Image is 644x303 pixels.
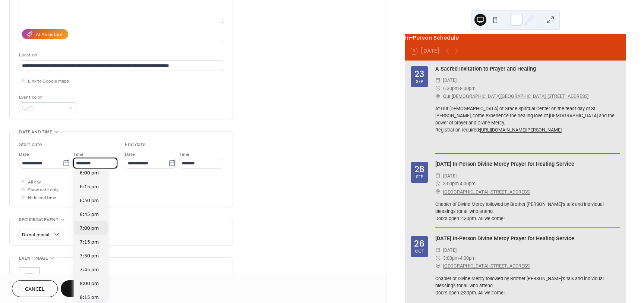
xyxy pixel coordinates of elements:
[73,151,83,158] span: Time
[416,175,423,179] div: Sep
[435,262,441,270] div: ​
[80,225,99,232] span: 7:00 pm
[459,180,460,188] span: -
[19,128,52,136] span: Date and time
[443,76,457,84] span: [DATE]
[80,294,99,302] span: 8:15 pm
[443,262,530,270] a: [GEOGRAPHIC_DATA] [STREET_ADDRESS]
[435,84,441,92] div: ​
[22,29,68,39] button: AI Assistant
[19,254,48,262] span: Event image
[19,93,75,101] div: Event color
[61,280,99,297] button: Save
[460,254,476,262] span: 4:00pm
[435,105,620,148] div: At Our [DEMOGRAPHIC_DATA] of Grace Spiritual Center on the feast day of St. [PERSON_NAME], come e...
[435,254,441,262] div: ​
[459,84,460,92] span: -
[435,180,441,188] div: ​
[443,84,459,92] span: 6:30pm
[480,127,562,133] a: [URL][DOMAIN_NAME][PERSON_NAME]
[443,172,457,180] span: [DATE]
[435,275,620,297] div: Chaplet of Divine Mercy followed by Brother [PERSON_NAME]'s talk and individual blessings for all...
[28,77,69,85] span: Link to Google Maps
[19,141,42,149] div: Start date
[435,201,620,222] div: Chaplet of Divine Mercy followed by Brother [PERSON_NAME]'s talk and individual blessings for all...
[28,194,56,202] span: Hide end time
[25,285,45,293] span: Cancel
[19,267,40,288] div: ;
[19,151,29,158] span: Date
[435,92,441,100] div: ​
[443,188,530,196] a: [GEOGRAPHIC_DATA] [STREET_ADDRESS]
[28,178,41,186] span: All day
[125,151,135,158] span: Date
[12,280,58,297] button: Cancel
[36,31,63,39] div: AI Assistant
[414,165,424,174] div: 28
[435,246,441,254] div: ​
[435,76,441,84] div: ​
[414,239,424,248] div: 26
[22,231,50,239] span: Do not repeat
[443,254,459,262] span: 3:00pm
[19,51,222,59] div: Location
[179,151,189,158] span: Time
[80,183,99,191] span: 6:15 pm
[435,160,620,168] div: [DATE] In-Person Divine Mercy Prayer for Healing Service
[80,252,99,260] span: 7:30 pm
[443,92,588,100] a: Our [DEMOGRAPHIC_DATA][GEOGRAPHIC_DATA], [STREET_ADDRESS]
[435,172,441,180] div: ​
[460,84,476,92] span: 8:00pm
[443,246,457,254] span: [DATE]
[443,180,459,188] span: 3:00pm
[416,80,423,84] div: Sep
[80,238,99,246] span: 7:15 pm
[460,180,476,188] span: 4:00pm
[80,197,99,205] span: 6:30 pm
[125,141,146,149] div: End date
[435,188,441,196] div: ​
[435,235,620,243] div: [DATE] In-Person Divine Mercy Prayer for Healing Service
[415,249,424,253] div: Oct
[80,169,99,177] span: 6:00 pm
[459,254,460,262] span: -
[405,34,626,42] div: In-Person Schedule
[414,70,424,78] div: 23
[80,266,99,274] span: 7:45 pm
[80,211,99,219] span: 6:45 pm
[19,216,59,224] span: Recurring event
[435,65,620,73] div: A Sacred Invitation to Prayer and Healing
[28,186,59,194] span: Show date only
[80,280,99,288] span: 8:00 pm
